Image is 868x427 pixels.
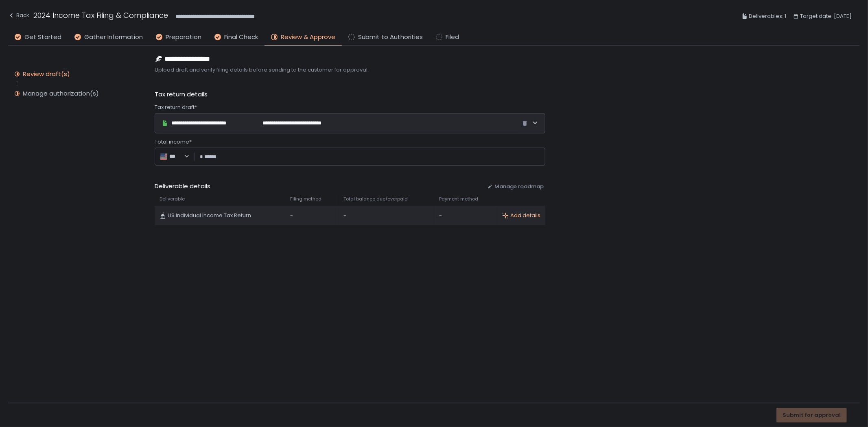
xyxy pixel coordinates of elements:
[23,89,99,98] div: Manage authorization(s)
[155,182,481,191] span: Deliverable details
[343,196,408,202] span: Total balance due/overpaid
[358,33,423,42] span: Submit to Authorities
[84,33,143,42] span: Gather Information
[439,212,442,219] span: -
[155,138,192,146] span: Total income*
[166,33,201,42] span: Preparation
[800,11,852,21] span: Target date: [DATE]
[8,10,29,23] button: Back
[343,212,346,219] span: -
[160,152,190,161] div: Search for option
[502,212,540,219] button: Add details
[33,10,168,21] h1: 2024 Income Tax Filing & Compliance
[24,33,61,42] span: Get Started
[168,212,251,219] span: US Individual Income Tax Return
[291,196,322,202] span: Filing method
[23,70,70,78] div: Review draft(s)
[160,196,185,202] span: Deliverable
[446,33,459,42] span: Filed
[155,66,545,74] span: Upload draft and verify filing details before sending to the customer for approval.
[8,11,29,20] div: Back
[749,11,786,21] span: Deliverables: 1
[155,90,208,99] span: Tax return details
[180,152,184,161] input: Search for option
[487,183,544,190] button: Manage roadmap
[155,104,197,111] span: Tax return draft*
[224,33,258,42] span: Final Check
[494,183,544,190] span: Manage roadmap
[281,33,335,42] span: Review & Approve
[439,196,478,202] span: Payment method
[291,212,334,219] div: -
